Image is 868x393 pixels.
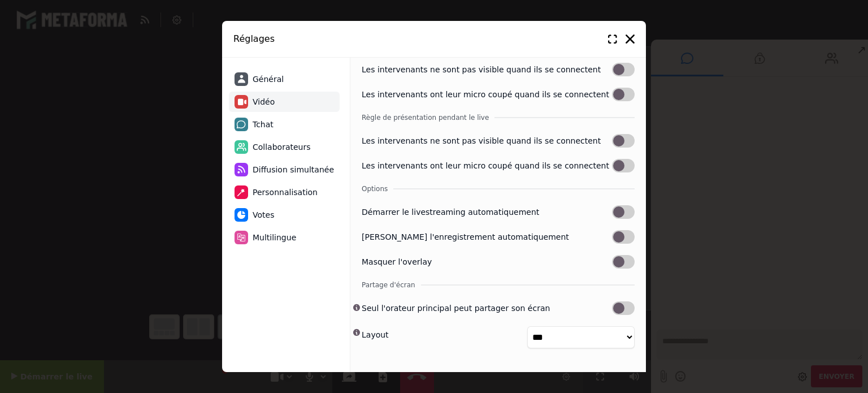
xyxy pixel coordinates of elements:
label: Les intervenants ne sont pas visible quand ils se connectent [362,135,601,147]
h2: Réglages [233,32,600,46]
i: Fermer [626,34,635,44]
span: Personnalisation [253,187,318,198]
h3: Règle de présentation pendant le live [362,113,635,123]
label: Seul l'orateur principal peut partager son écran [362,303,550,314]
label: [PERSON_NAME] l'enregistrement automatiquement [362,231,569,243]
label: Les intervenants ont leur micro coupé quand ils se connectent [362,89,609,101]
span: Général [253,74,284,85]
span: Vidéo [253,96,275,108]
i: ENLARGE [608,34,617,44]
span: Multilingue [253,232,296,244]
label: Masquer l'overlay [362,256,432,268]
span: Collaborateurs [253,141,311,153]
h3: Partage d'écran [362,280,635,290]
h3: Options [362,184,635,194]
span: Tchat [253,119,274,131]
label: Les intervenants ne sont pas visible quand ils se connectent [362,64,601,76]
span: Votes [253,209,274,221]
label: Les intervenants ont leur micro coupé quand ils se connectent [362,160,609,172]
label: Layout [362,329,389,341]
span: Diffusion simultanée [253,164,334,176]
label: Démarrer le livestreaming automatiquement [362,206,539,218]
